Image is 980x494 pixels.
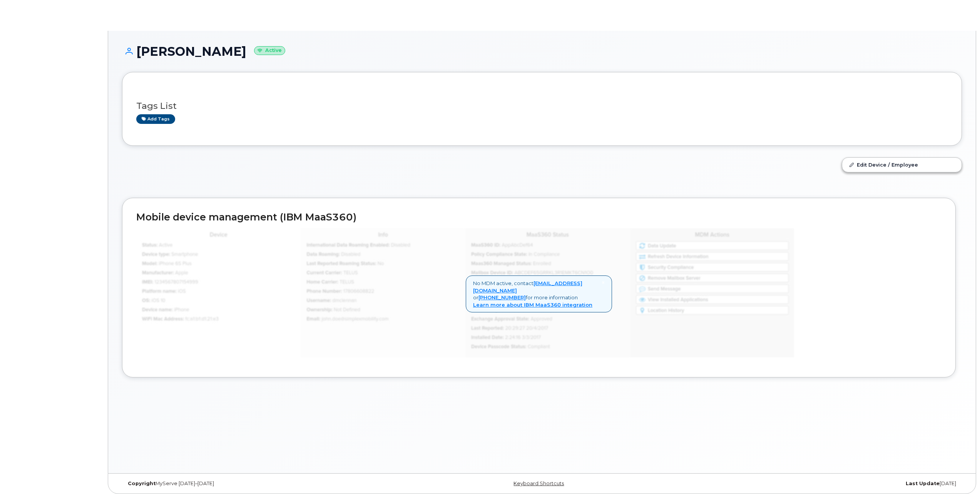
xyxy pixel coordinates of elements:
h1: [PERSON_NAME] [122,45,962,58]
div: MyServe [DATE]–[DATE] [122,481,402,487]
a: Close [602,280,605,285]
a: [EMAIL_ADDRESS][DOMAIN_NAME] [473,280,582,294]
h2: Mobile device management (IBM MaaS360) [136,212,942,223]
a: [PHONE_NUMBER] [478,294,526,300]
a: Add tags [136,114,175,124]
img: mdm_maas360_data_lg-147edf4ce5891b6e296acbe60ee4acd306360f73f278574cfef86ac192ea0250.jpg [136,228,794,357]
a: Edit Device / Employee [842,158,962,172]
strong: Last Update [906,481,940,486]
span: × [602,279,605,286]
div: No MDM active, contact or for more information [466,275,612,312]
div: [DATE] [682,481,962,487]
strong: Copyright [128,481,156,486]
small: Active [254,46,285,55]
a: Learn more about IBM MaaS360 integration [473,302,592,308]
a: Keyboard Shortcuts [513,481,564,486]
h3: Tags List [136,101,948,111]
